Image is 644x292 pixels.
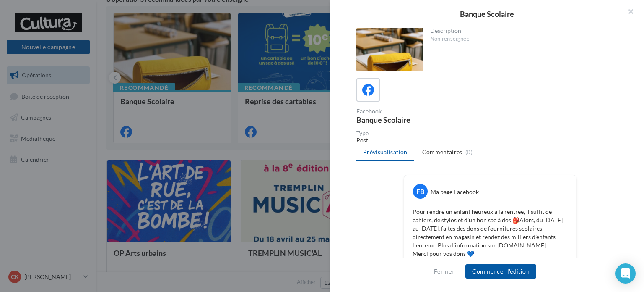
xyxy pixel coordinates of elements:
button: Commencer l'édition [465,264,536,279]
div: Banque Scolaire [343,10,631,18]
div: Type [356,130,624,136]
button: Fermer [431,266,457,276]
span: (0) [465,149,473,155]
div: Open Intercom Messenger [615,263,636,284]
p: Pour rendre un enfant heureux à la rentrée, il suffit de cahiers, de stylos et d’un bon sac à dos... [413,208,568,258]
div: Description [430,28,618,34]
div: Post [356,136,624,145]
div: FB [413,184,428,199]
div: Non renseignée [430,35,618,43]
div: Facebook [356,108,487,114]
div: Banque Scolaire [356,116,487,124]
div: Ma page Facebook [431,188,479,196]
span: Commentaires [422,148,462,156]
